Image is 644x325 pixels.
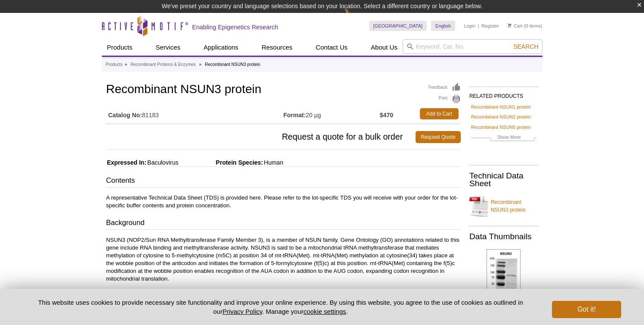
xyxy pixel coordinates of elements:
strong: $470 [380,111,393,119]
span: Protein Species: [180,159,263,166]
a: Products [102,39,138,56]
img: Change Here [344,6,367,27]
a: Recombinant NSUN3 protein [469,193,538,219]
a: Recombinant NSUN1 protein [471,103,531,111]
h2: RELATED PRODUCTS [469,86,538,102]
h3: Background [106,218,461,230]
span: Request a quote for a bulk order [106,131,416,143]
li: » [199,62,202,67]
a: Recombinant NSUN5 protein [471,123,531,131]
a: Resources [256,39,298,56]
li: Recombinant NSUN3 protein [205,62,260,67]
img: Recombinant NSUN3 protein [487,249,521,316]
a: Services [151,39,186,56]
a: Recombinant NSUN2 protein [471,113,531,121]
h2: Data Thumbnails [469,233,538,241]
strong: Format: [283,111,306,119]
li: (0 items) [508,21,542,31]
a: Request Quote [416,131,461,143]
a: Privacy Policy [222,308,262,315]
h2: Enabling Epigenetics Research [192,23,278,31]
a: Applications [198,39,243,56]
a: Recombinant Proteins & Enzymes [130,61,196,69]
button: Got it! [552,301,621,318]
img: Your Cart [508,23,512,28]
span: Baculovirus [146,159,178,166]
a: Feedback [428,83,461,92]
h3: Contents [106,175,461,187]
a: [GEOGRAPHIC_DATA] [369,21,427,31]
a: Login [464,23,475,29]
a: Products [106,61,123,69]
li: » [125,62,127,67]
input: Keyword, Cat. No. [403,39,542,54]
a: English [431,21,455,31]
h1: Recombinant NSUN3 protein [106,83,461,97]
a: About Us [366,39,403,56]
span: Search [513,43,538,50]
span: Human [263,159,283,166]
p: This website uses cookies to provide necessary site functionality and improve your online experie... [23,298,538,316]
a: Print [428,94,461,104]
a: Add to Cart [420,108,459,119]
a: Show More [471,133,536,143]
button: Search [511,43,541,50]
a: Contact Us [311,39,353,56]
p: NSUN3 (NOP2/Sun RNA Methyltransferase Family Member 3), is a member of NSUN family. Gene Ontology... [106,236,461,283]
button: cookie settings [303,308,346,315]
td: 20 µg [283,106,380,122]
a: Register [481,23,499,29]
h2: Technical Data Sheet [469,172,538,187]
p: A representative Technical Data Sheet (TDS) is provided here. Please refer to the lot-specific TD... [106,194,461,209]
li: | [478,21,479,31]
td: 81183 [106,106,283,122]
span: Expressed In: [106,159,147,166]
strong: Catalog No: [108,111,142,119]
a: Cart [508,23,523,29]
